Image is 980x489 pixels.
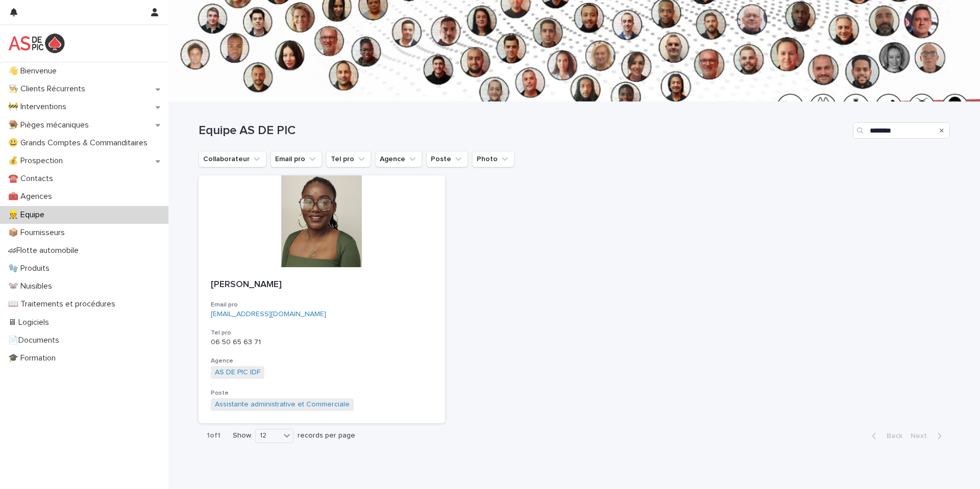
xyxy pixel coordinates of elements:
p: 📦 Fournisseurs [4,228,73,238]
button: Tel pro [326,151,371,167]
p: 🎓 Formation [4,353,64,363]
h3: Poste [211,389,432,397]
p: Show [233,431,251,440]
a: Assistante administrative et Commerciale [215,400,350,409]
p: 👷 Equipe [4,210,53,220]
span: Next [911,432,933,440]
a: [EMAIL_ADDRESS][DOMAIN_NAME] [211,311,326,318]
p: 06 50 65 63 71 [211,338,432,347]
button: Email pro [271,151,322,167]
p: 🪤 Pièges mécaniques [4,120,97,130]
p: 😃 Grands Comptes & Commanditaires [4,138,156,148]
p: 🖥 Logiciels [4,318,57,327]
img: yKcqic14S0S6KrLdrqO6 [8,33,65,54]
p: records per page [298,431,355,440]
p: 👋 Bienvenue [4,66,65,76]
div: 12 [256,430,280,441]
p: 🧰 Agences [4,192,60,201]
h3: Tel pro [211,329,432,337]
button: Agence [375,151,422,167]
p: 👨‍🍳 Clients Récurrents [4,84,93,94]
h3: Agence [211,357,432,365]
p: [PERSON_NAME] [211,279,432,291]
h3: Email pro [211,301,432,309]
p: 💰 Prospection [4,156,71,166]
p: 📄Documents [4,336,67,345]
p: 📖 Traitements et procédures [4,299,124,309]
a: AS DE PIC IDF [215,368,260,377]
button: Photo [472,151,514,167]
input: Search [853,122,950,139]
button: Collaborateur [199,151,266,167]
p: 1 of 1 [199,423,229,448]
p: 🧤 Produits [4,264,58,273]
button: Poste [426,151,468,167]
button: Back [864,431,906,441]
h1: Equipe AS DE PIC [199,123,849,138]
p: 🏎Flotte automobile [4,246,87,255]
p: ☎️ Contacts [4,174,61,184]
span: Back [880,432,902,440]
button: Next [906,431,950,441]
p: 🚧 Interventions [4,102,75,112]
p: 🐭 Nuisibles [4,281,60,291]
a: [PERSON_NAME]Email pro[EMAIL_ADDRESS][DOMAIN_NAME]Tel pro06 50 65 63 71AgenceAS DE PIC IDF PosteA... [199,175,445,423]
